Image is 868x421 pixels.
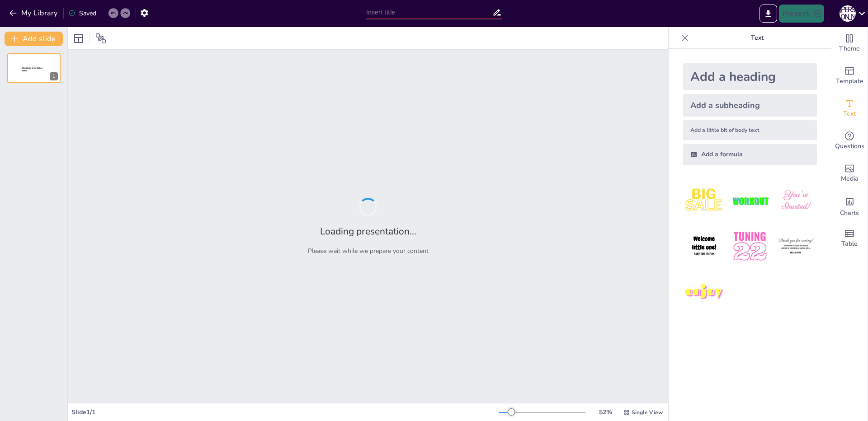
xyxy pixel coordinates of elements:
div: Add a table [831,222,868,255]
span: Table [841,239,858,249]
img: 2.jpeg [729,180,771,222]
span: Questions [835,141,864,151]
div: Get real-time input from your audience [831,125,868,157]
div: Add ready made slides [831,60,868,92]
img: 6.jpeg [775,225,817,267]
div: Add a little bit of body text [683,120,817,140]
div: 52 % [594,408,616,416]
img: 1.jpeg [683,180,725,222]
p: Text [692,27,822,49]
span: Theme [839,44,860,54]
span: Single View [632,409,663,416]
div: 1 [50,72,58,80]
input: Insert title [366,6,492,19]
span: Media [841,174,859,184]
div: Add charts and graphs [831,190,868,222]
img: 3.jpeg [775,180,817,222]
button: My Library [7,6,61,20]
div: Б [PERSON_NAME] [840,5,856,22]
p: Please wait while we prepare your content [308,247,429,255]
span: Text [843,109,856,119]
span: Sendsteps presentation editor [22,67,42,72]
div: Add a subheading [683,94,817,117]
span: Template [836,76,863,86]
img: 4.jpeg [683,225,725,267]
div: Add a heading [683,63,817,90]
div: Saved [68,9,96,18]
div: Change the overall theme [831,27,868,60]
div: Add a formula [683,144,817,165]
span: Charts [840,208,859,218]
div: Add images, graphics, shapes or video [831,157,868,190]
img: 7.jpeg [683,271,725,313]
div: Layout [71,31,86,46]
h2: Loading presentation... [320,225,416,238]
button: Present [779,5,824,23]
div: Sendsteps presentation editor1 [7,53,61,83]
span: Position [95,33,106,44]
button: Export to PowerPoint [759,5,777,23]
button: Б [PERSON_NAME] [840,5,856,23]
img: 5.jpeg [729,225,771,267]
button: Add slide [5,32,63,46]
div: Slide 1 / 1 [71,408,499,416]
div: Add text boxes [831,92,868,125]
